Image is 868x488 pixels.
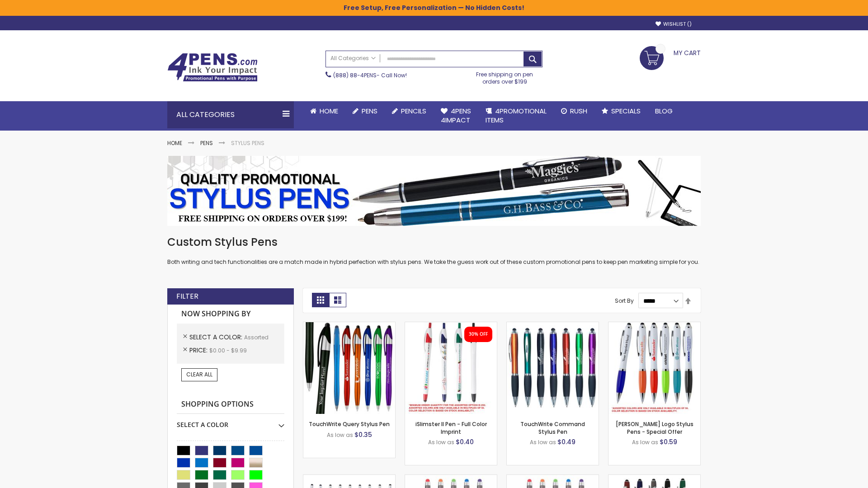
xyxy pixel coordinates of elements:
[320,106,338,116] span: Home
[176,291,198,301] strong: Filter
[428,438,454,446] span: As low as
[167,235,701,266] div: Both writing and tech functionalities are a match made in hybrid perfection with stylus pens. We ...
[441,106,471,125] span: 4Pens 4impact
[167,101,294,128] div: All Categories
[611,106,641,116] span: Specials
[385,101,434,121] a: Pencils
[312,293,329,307] strong: Grid
[167,139,182,147] a: Home
[167,53,258,82] img: 4Pens Custom Pens and Promotional Products
[507,322,599,329] a: TouchWrite Command Stylus Pen-Assorted
[189,346,209,355] span: Price
[632,438,658,446] span: As low as
[478,101,554,131] a: 4PROMOTIONALITEMS
[333,71,407,79] span: - Call Now!
[354,430,372,439] span: $0.35
[326,51,380,66] a: All Categories
[648,101,680,121] a: Blog
[303,322,395,414] img: TouchWrite Query Stylus Pen-Assorted
[309,420,390,428] a: TouchWrite Query Stylus Pen
[530,438,556,446] span: As low as
[405,474,497,482] a: Islander Softy Gel Pen with Stylus-Assorted
[345,101,385,121] a: Pens
[507,322,599,414] img: TouchWrite Command Stylus Pen-Assorted
[405,322,497,329] a: iSlimster II - Full Color-Assorted
[244,333,269,341] span: Assorted
[177,414,284,429] div: Select A Color
[594,101,648,121] a: Specials
[615,297,634,305] label: Sort By
[362,106,377,116] span: Pens
[434,101,478,131] a: 4Pens4impact
[333,71,377,79] a: (888) 88-4PENS
[520,420,585,435] a: TouchWrite Command Stylus Pen
[303,101,345,121] a: Home
[609,474,700,482] a: Custom Soft Touch® Metal Pens with Stylus-Assorted
[167,156,701,226] img: Stylus Pens
[656,21,692,28] a: Wishlist
[554,101,594,121] a: Rush
[616,420,693,435] a: [PERSON_NAME] Logo Stylus Pens - Special Offer
[181,368,217,381] a: Clear All
[415,420,487,435] a: iSlimster II Pen - Full Color Imprint
[200,139,213,147] a: Pens
[469,331,488,338] div: 30% OFF
[330,55,376,62] span: All Categories
[570,106,587,116] span: Rush
[303,322,395,329] a: TouchWrite Query Stylus Pen-Assorted
[467,67,543,85] div: Free shipping on pen orders over $199
[456,437,474,446] span: $0.40
[167,235,701,249] h1: Custom Stylus Pens
[303,474,395,482] a: Stiletto Advertising Stylus Pens-Assorted
[327,431,353,439] span: As low as
[231,139,264,147] strong: Stylus Pens
[405,322,497,414] img: iSlimster II - Full Color-Assorted
[401,106,426,116] span: Pencils
[609,322,700,414] img: Kimberly Logo Stylus Pens-Assorted
[655,106,673,116] span: Blog
[609,322,700,329] a: Kimberly Logo Stylus Pens-Assorted
[507,474,599,482] a: Islander Softy Gel with Stylus - ColorJet Imprint-Assorted
[177,395,284,414] strong: Shopping Options
[177,305,284,324] strong: Now Shopping by
[660,437,677,446] span: $0.59
[486,106,547,125] span: 4PROMOTIONAL ITEMS
[557,437,576,446] span: $0.49
[189,333,244,342] span: Select A Color
[209,347,247,354] span: $0.00 - $9.99
[186,371,212,378] span: Clear All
